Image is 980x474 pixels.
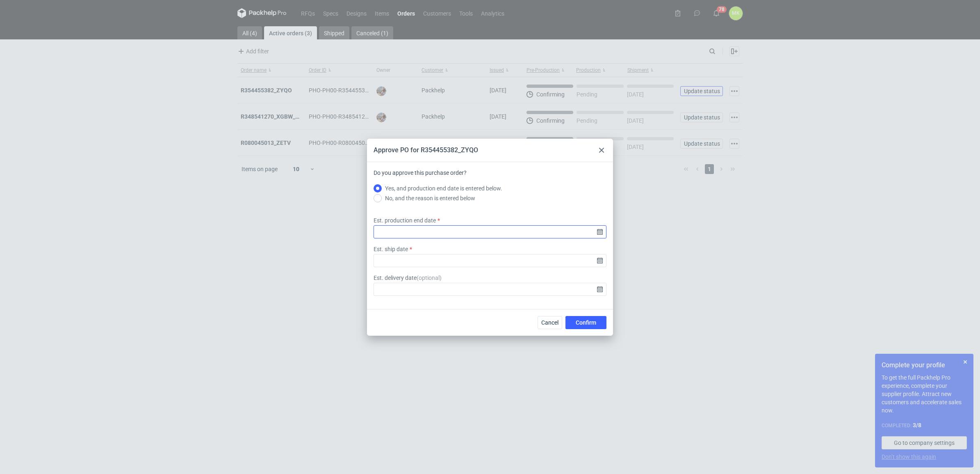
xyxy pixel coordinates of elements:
[374,169,467,183] label: Do you approve this purchase order?
[538,316,562,329] button: Cancel
[541,320,558,325] span: Cancel
[576,320,596,325] span: Confirm
[374,146,478,155] div: Approve PO for R354455382_ZYQO
[374,274,442,282] label: Est. delivery date
[417,275,442,281] span: ( optional )
[374,245,408,253] label: Est. ship date
[565,316,606,329] button: Confirm
[374,216,436,224] label: Est. production end date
